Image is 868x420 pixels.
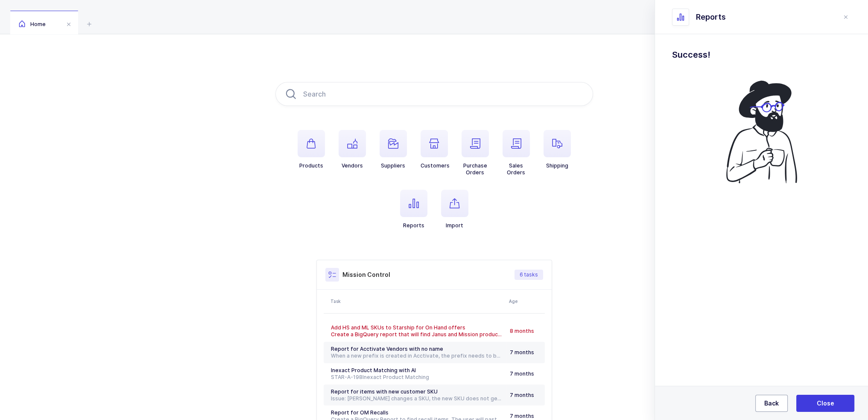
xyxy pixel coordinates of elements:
span: 7 months [510,370,534,377]
div: Age [509,298,542,305]
button: Reports [400,190,427,229]
a: STAR-A-198 [331,374,362,380]
span: Home [19,21,46,27]
span: Report for OM Recalls [331,409,389,416]
button: Suppliers [380,130,407,169]
button: Close [796,395,854,412]
button: Import [441,190,468,229]
img: coffee.svg [714,75,810,188]
button: PurchaseOrders [462,130,489,176]
div: Task [330,298,504,305]
span: Inexact Product Matching with AI [331,367,416,373]
span: 7 months [510,349,534,355]
span: 8 months [510,328,534,334]
div: When a new prefix is created in Acctivate, the prefix needs to be merged with an existing vendor ... [331,352,503,359]
h3: Mission Control [342,270,390,279]
button: close drawer [841,12,851,22]
button: Products [298,130,325,169]
span: Back [764,399,779,408]
button: Vendors [339,130,366,169]
span: 7 months [510,413,534,419]
button: Shipping [544,130,571,169]
span: Close [817,399,834,408]
span: 7 months [510,392,534,398]
div: Issue: [PERSON_NAME] changes a SKU, the new SKU does not get matched to the Janus product as it's... [331,395,503,402]
span: Reports [696,12,726,22]
span: 6 tasks [520,271,538,278]
span: Add HS and ML SKUs to Starship for On Hand offers [331,324,465,331]
button: Back [755,395,788,412]
div: Inexact Product Matching [331,374,503,381]
button: Customers [421,130,450,169]
input: Search [275,82,593,106]
button: SalesOrders [503,130,530,176]
h1: Success! [672,48,851,62]
span: Report for Acctivate Vendors with no name [331,346,443,352]
span: Report for items with new customer SKU [331,388,438,395]
div: Create a BigQuery report that will find Janus and Mission products that do not have a HS or ML SK... [331,331,503,338]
